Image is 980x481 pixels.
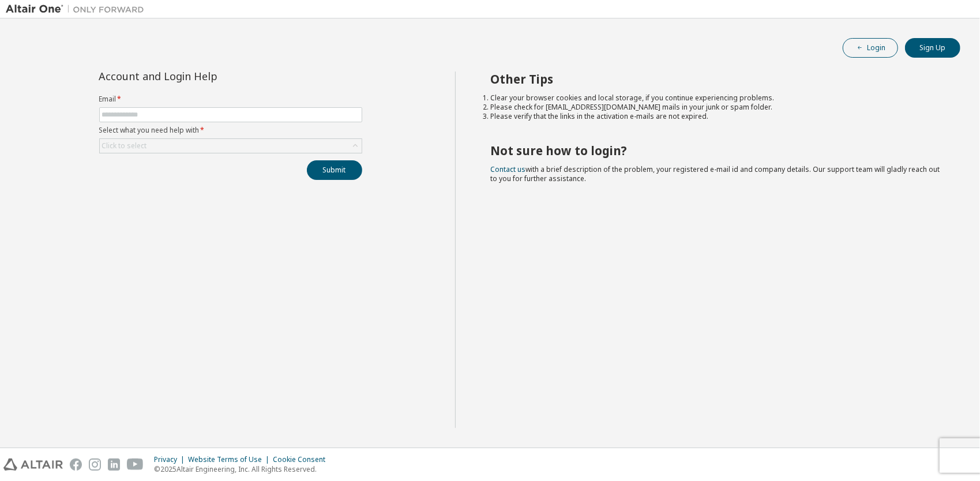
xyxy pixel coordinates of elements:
img: facebook.svg [70,459,82,471]
label: Email [99,95,362,104]
img: youtube.svg [127,459,144,471]
li: Clear your browser cookies and local storage, if you continue experiencing problems. [490,93,940,103]
div: Cookie Consent [273,455,332,464]
h2: Not sure how to login? [490,143,940,158]
a: Contact us [490,164,525,174]
li: Please check for [EMAIL_ADDRESS][DOMAIN_NAME] mails in your junk or spam folder. [490,103,940,112]
button: Login [843,38,898,58]
button: Submit [307,160,362,180]
div: Click to select [100,139,362,153]
div: Website Terms of Use [188,455,273,464]
p: © 2025 Altair Engineering, Inc. All Rights Reserved. [154,464,332,474]
div: Account and Login Help [99,72,310,81]
img: altair_logo.svg [3,459,63,471]
div: Click to select [102,141,147,151]
span: with a brief description of the problem, your registered e-mail id and company details. Our suppo... [490,164,940,183]
button: Sign Up [905,38,960,58]
label: Select what you need help with [99,126,362,135]
img: instagram.svg [89,459,101,471]
img: linkedin.svg [108,459,120,471]
li: Please verify that the links in the activation e-mails are not expired. [490,112,940,121]
img: Altair One [6,3,150,15]
div: Privacy [154,455,188,464]
h2: Other Tips [490,72,940,87]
